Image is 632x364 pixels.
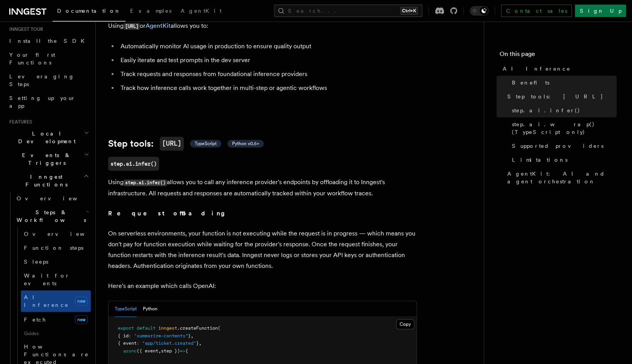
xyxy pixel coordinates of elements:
[24,231,103,237] span: Overview
[118,55,417,66] li: Easily iterate and test prompts in the dev server
[500,49,617,62] h4: On this page
[181,8,222,14] span: AgentKit
[130,8,171,14] span: Examples
[142,340,196,346] span: "app/ticket.created"
[158,348,161,354] span: ,
[75,296,88,306] span: new
[146,22,171,29] a: AgentKit
[6,130,84,145] span: Local Development
[6,26,43,32] span: Inngest tour
[512,142,603,150] span: Supported providers
[124,23,140,30] code: [URL]
[503,65,571,73] span: AI Inference
[124,179,167,186] code: step.ai.infer()
[53,2,125,22] a: Documentation
[161,348,180,354] span: step })
[6,170,91,191] button: Inngest Functions
[118,340,137,346] span: { event
[504,167,617,188] a: AgentKit: AI and agent orchestration
[191,333,193,339] span: ,
[176,2,226,21] a: AgentKit
[21,255,91,269] a: Sleeps
[512,120,617,136] span: step.ai.wrap() (TypeScript only)
[21,227,91,241] a: Overview
[143,301,158,317] button: Python
[470,6,488,15] button: Toggle dark mode
[512,79,549,86] span: Benefits
[6,91,91,113] a: Setting up your app
[118,83,417,93] li: Track how inference calls work together in multi-step or agentic workflows
[507,170,617,185] span: AgentKit: AI and agent orchestration
[129,333,131,339] span: :
[118,325,134,331] span: export
[6,127,91,148] button: Local Development
[177,325,218,331] span: .createFunction
[509,153,617,167] a: Limitations
[6,148,91,170] button: Events & Triggers
[9,73,75,87] span: Leveraging Steps
[24,259,48,265] span: Sleeps
[509,103,617,117] a: step.ai.infer()
[512,156,568,164] span: Limitations
[180,348,185,354] span: =>
[137,348,158,354] span: ({ event
[196,340,199,346] span: }
[17,195,96,201] span: Overview
[199,340,202,346] span: ,
[123,348,137,354] span: async
[158,325,177,331] span: inngest
[21,312,91,327] a: Fetchnew
[118,333,129,339] span: { id
[24,317,46,323] span: Fetch
[501,5,572,17] a: Contact sales
[6,119,32,125] span: Features
[115,301,137,317] button: TypeScript
[137,340,139,346] span: :
[21,269,91,290] a: Wait for events
[118,41,417,52] li: Automatically monitor AI usage in production to ensure quality output
[14,208,86,224] span: Steps & Workflows
[57,8,121,14] span: Documentation
[9,52,55,66] span: Your first Functions
[75,315,88,324] span: new
[9,38,89,44] span: Install the SDK
[507,93,603,100] span: Step tools: [URL]
[195,141,217,147] span: TypeScript
[218,325,220,331] span: (
[24,273,70,286] span: Wait for events
[21,241,91,255] a: Function steps
[509,76,617,90] a: Benefits
[6,48,91,69] a: Your first Functions
[188,333,191,339] span: }
[108,157,159,171] a: step.ai.infer()
[108,20,417,32] p: Using or allows you to:
[6,173,83,188] span: Inngest Functions
[108,177,417,199] p: Using allows you to call any inference provider's endpoints by offloading it to Inngest's infrast...
[14,205,91,227] button: Steps & Workflows
[512,107,580,114] span: step.ai.infer()
[400,7,418,15] kbd: Ctrl+K
[21,290,91,312] a: AI Inferencenew
[137,325,156,331] span: default
[108,281,417,291] p: Here's an example which calls OpenAI:
[575,5,626,17] a: Sign Up
[108,210,230,217] strong: Request offloading
[125,2,176,21] a: Examples
[134,333,188,339] span: "summarize-contents"
[118,69,417,80] li: Track requests and responses from foundational inference providers
[108,137,264,151] a: Step tools:[URL] TypeScript Python v0.5+
[504,90,617,103] a: Step tools: [URL]
[185,348,188,354] span: {
[21,327,91,340] span: Guides
[274,5,422,17] button: Search...Ctrl+K
[108,228,417,271] p: On serverless environments, your function is not executing while the request is in progress — whi...
[14,191,91,205] a: Overview
[6,34,91,48] a: Install the SDK
[232,141,259,147] span: Python v0.5+
[509,117,617,139] a: step.ai.wrap() (TypeScript only)
[500,62,617,76] a: AI Inference
[396,319,414,329] button: Copy
[6,151,84,167] span: Events & Triggers
[6,69,91,91] a: Leveraging Steps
